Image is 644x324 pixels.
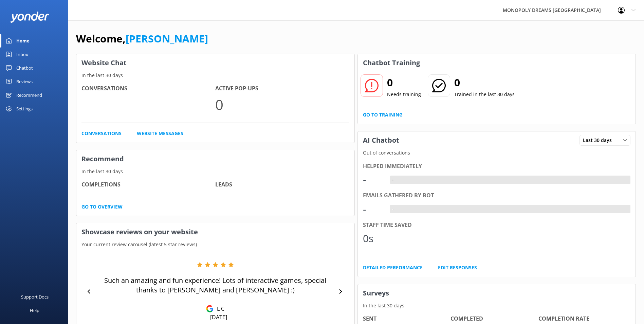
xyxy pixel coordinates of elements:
[363,201,383,217] div: -
[206,305,214,312] img: Google Reviews
[583,137,616,144] span: Last 30 days
[16,102,33,115] div: Settings
[76,241,354,248] p: Your current review carousel (latest 5 star reviews)
[363,162,631,171] div: Helped immediately
[76,223,354,241] h3: Showcase reviews on your website
[538,314,626,323] h4: Completion Rate
[16,48,28,61] div: Inbox
[358,54,425,72] h3: Chatbot Training
[81,203,123,211] a: Go to overview
[76,150,354,168] h3: Recommend
[363,230,383,247] div: 0s
[438,264,477,271] a: Edit Responses
[95,276,336,295] p: Such an amazing and fun experience! Lots of interactive games, special thanks to [PERSON_NAME] an...
[387,91,421,98] p: Needs training
[363,191,631,200] div: Emails gathered by bot
[358,302,636,309] p: In the last 30 days
[30,304,39,317] div: Help
[454,74,515,91] h2: 0
[81,180,215,189] h4: Completions
[16,75,33,88] div: Reviews
[137,130,183,137] a: Website Messages
[81,130,122,137] a: Conversations
[16,61,33,75] div: Chatbot
[126,32,208,46] a: [PERSON_NAME]
[363,111,403,119] a: Go to Training
[390,176,395,184] div: -
[363,264,423,271] a: Detailed Performance
[390,205,395,214] div: -
[358,131,404,149] h3: AI Chatbot
[215,93,349,116] p: 0
[16,34,30,48] div: Home
[358,149,636,157] p: Out of conversations
[76,54,354,72] h3: Website Chat
[16,88,42,102] div: Recommend
[358,284,636,302] h3: Surveys
[76,168,354,175] p: In the last 30 days
[215,180,349,189] h4: Leads
[210,313,227,321] p: [DATE]
[454,91,515,98] p: Trained in the last 30 days
[363,221,631,230] div: Staff time saved
[81,84,215,93] h4: Conversations
[363,314,451,323] h4: Sent
[387,74,421,91] h2: 0
[21,290,49,304] div: Support Docs
[215,84,349,93] h4: Active Pop-ups
[363,172,383,188] div: -
[76,31,208,47] h1: Welcome,
[214,305,224,312] p: L C
[76,72,354,79] p: In the last 30 days
[450,314,538,323] h4: Completed
[10,12,49,23] img: yonder-white-logo.png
